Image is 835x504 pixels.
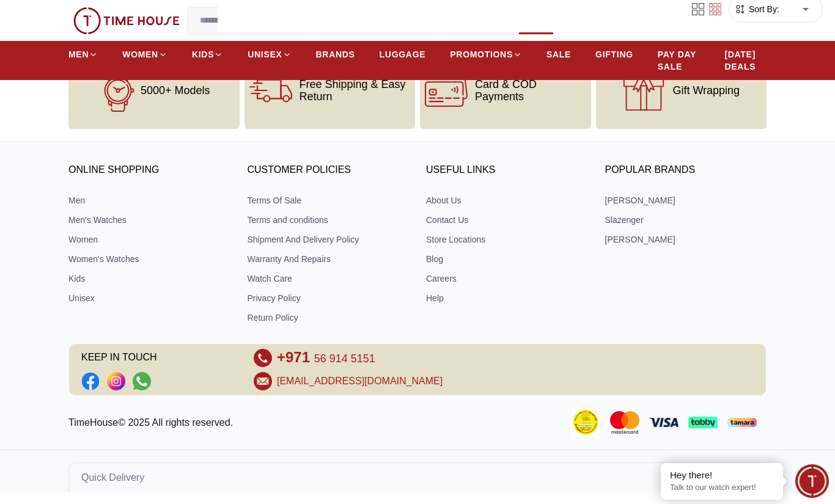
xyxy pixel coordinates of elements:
a: Help [426,292,588,304]
span: PROMOTIONS [450,48,513,60]
span: Free Shipping & Easy Return [300,78,411,103]
a: Social Link [107,372,125,390]
li: Facebook [81,372,100,390]
img: Consumer Payment [571,408,600,437]
a: Careers [426,272,588,285]
a: Store Locations [426,233,588,246]
span: WOMEN [122,48,158,60]
h3: USEFUL LINKS [426,161,588,180]
a: BRANDS [316,43,355,65]
a: [PERSON_NAME] [605,194,767,206]
a: PAY DAY SALE [658,43,701,78]
span: Gift Wrapping [672,84,740,97]
a: SALE [546,43,571,65]
a: Social Link [133,372,151,390]
button: Sort By: [734,3,779,15]
span: KEEP IN TOUCH [81,349,237,367]
a: [PERSON_NAME] [605,233,767,246]
span: SALE [546,48,571,60]
a: Women [68,233,230,246]
a: Shipment And Delivery Policy [248,233,410,246]
span: PAY DAY SALE [658,48,701,73]
a: Terms and conditions [248,214,410,226]
a: MEN [68,43,98,65]
a: Kids [68,272,230,285]
span: 56 914 5151 [314,352,375,365]
h3: ONLINE SHOPPING [68,161,230,180]
a: Slazenger [605,214,767,226]
span: MEN [68,48,89,60]
span: Sort By: [746,3,779,15]
span: GIFTING [595,48,633,60]
a: Return Policy [248,312,410,324]
h3: CUSTOMER POLICIES [248,161,410,180]
img: Tabby Payment [688,417,718,428]
span: UNISEX [248,48,282,60]
div: Chat Widget [795,464,829,498]
span: LUGGAGE [380,48,426,60]
img: Mastercard [610,411,639,434]
p: Talk to our watch expert! [670,483,774,493]
span: Quick Delivery [81,470,144,485]
div: Hey there! [670,469,774,481]
img: Tamara Payment [727,418,757,428]
a: Contact Us [426,214,588,226]
a: PROMOTIONS [450,43,522,65]
a: Blog [426,253,588,265]
span: KIDS [192,48,214,60]
a: Privacy Policy [248,292,410,304]
a: WOMEN [122,43,167,65]
a: Men [68,194,230,206]
a: [DATE] DEALS [724,43,767,78]
a: GIFTING [595,43,633,65]
a: About Us [426,194,588,206]
a: Social Link [81,372,100,390]
a: Women's Watches [68,253,230,265]
span: 5000+ Models [141,84,210,97]
span: Card & COD Payments [475,78,586,103]
a: Watch Care [248,272,410,285]
a: Unisex [68,292,230,304]
h3: Popular Brands [605,161,767,180]
a: LUGGAGE [380,43,426,65]
a: Warranty And Repairs [248,253,410,265]
span: [DATE] DEALS [724,48,767,73]
img: ... [73,7,180,34]
img: Visa [649,418,679,427]
a: [EMAIL_ADDRESS][DOMAIN_NAME] [277,374,443,389]
button: Quick Delivery [68,462,767,492]
a: Men's Watches [68,214,230,226]
a: Terms Of Sale [248,194,410,206]
a: KIDS [192,43,223,65]
p: TimeHouse© 2025 All rights reserved. [68,415,238,430]
a: +971 56 914 5151 [277,349,375,367]
span: BRANDS [316,48,355,60]
a: UNISEX [248,43,291,65]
